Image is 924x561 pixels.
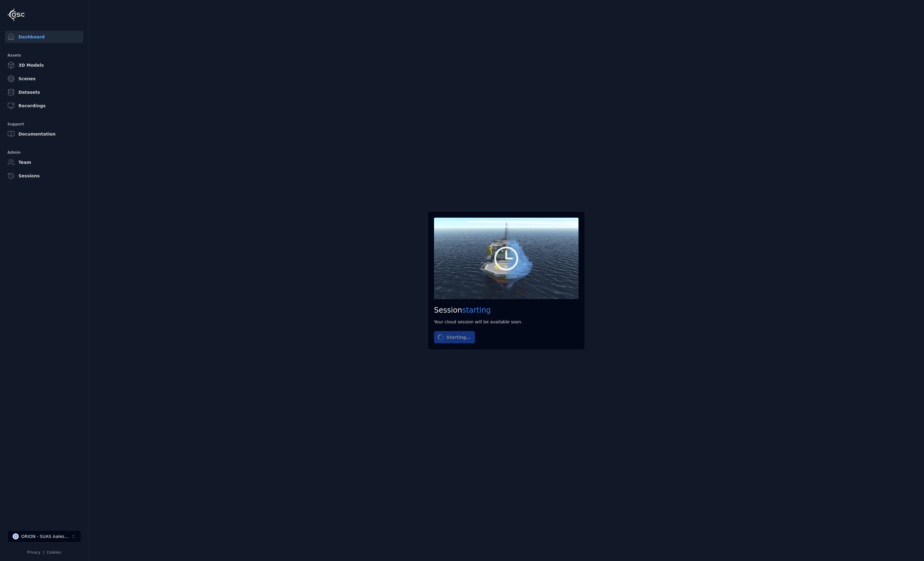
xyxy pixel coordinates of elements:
[5,31,83,43] a: Dashboard
[434,331,475,343] button: Starting…
[5,128,83,140] a: Documentation
[7,120,81,128] div: Support
[7,149,81,156] div: Admin
[5,86,83,98] a: Datasets
[434,319,578,325] div: Your cloud session will be available soon.
[7,530,81,543] button: Select a workspace
[21,533,71,539] div: ORION - SUAS Aalesund
[5,59,83,71] a: 3D Models
[5,73,83,85] a: Scenes
[434,305,578,315] h2: Session
[5,170,83,182] a: Sessions
[462,306,491,314] span: starting
[47,550,61,555] a: Cookies
[43,550,44,555] span: |
[13,533,19,539] div: O
[27,550,40,555] a: Privacy
[7,52,81,59] div: Assets
[5,100,83,112] a: Recordings
[7,8,25,21] img: Logo
[5,156,83,168] a: Team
